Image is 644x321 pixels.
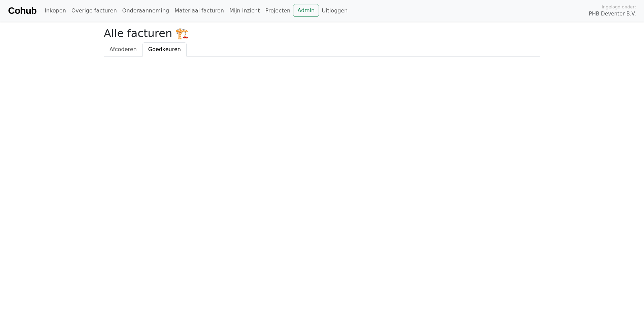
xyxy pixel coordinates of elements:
[120,4,172,17] a: Onderaanneming
[172,4,227,17] a: Materiaal facturen
[589,10,636,18] span: PHB Deventer B.V.
[319,4,350,17] a: Uitloggen
[602,4,636,10] span: Ingelogd onder:
[109,46,137,52] span: Afcoderen
[69,4,120,17] a: Overige facturen
[42,4,68,17] a: Inkopen
[104,42,142,57] a: Afcoderen
[227,4,263,17] a: Mijn inzicht
[148,46,181,52] span: Goedkeuren
[8,3,36,19] a: Cohub
[262,4,293,17] a: Projecten
[104,27,540,40] h2: Alle facturen 🏗️
[293,4,319,17] a: Admin
[142,42,187,57] a: Goedkeuren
